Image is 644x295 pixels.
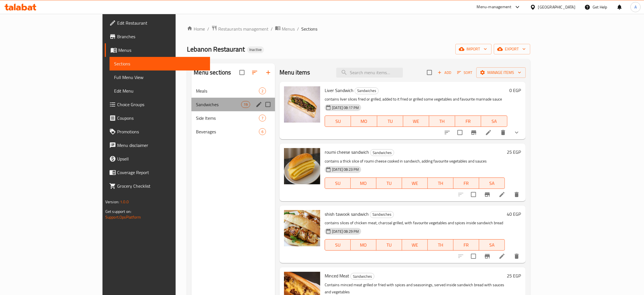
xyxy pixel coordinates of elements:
[297,25,299,32] li: /
[325,158,505,165] p: contains a thick slice of roumi cheese cooked in sandwich, adding favourite vegetables and sauces
[351,273,374,280] span: Sandwiches
[429,116,455,127] button: TH
[259,115,266,121] div: items
[431,117,453,125] span: TH
[370,149,394,156] div: Sandwiches
[351,239,376,251] button: MO
[453,68,476,77] span: Sort items
[255,100,263,109] button: edit
[437,69,452,76] span: Add
[435,68,453,77] button: Add
[120,198,129,206] span: 1.0.0
[404,241,425,249] span: WE
[105,166,210,179] a: Coverage Report
[370,149,394,156] span: Sandwiches
[282,25,295,32] span: Menus
[423,67,435,78] span: Select section
[467,126,481,139] button: Branch-specific-item
[430,241,451,249] span: TH
[110,57,210,70] a: Sections
[430,179,451,187] span: TH
[105,198,119,206] span: Version:
[114,60,206,67] span: Sections
[110,84,210,98] a: Edit Menu
[468,250,479,262] span: Select to update
[456,68,474,77] button: Sort
[403,116,429,127] button: WE
[191,125,275,138] div: Beverages6
[376,239,402,251] button: TU
[196,87,259,94] span: Meals
[353,179,374,187] span: MO
[455,44,492,54] button: import
[330,167,361,172] span: [DATE] 08:23 PM
[457,117,479,125] span: FR
[510,188,523,201] button: delete
[376,178,402,189] button: TU
[370,211,394,218] span: Sandwiches
[211,25,268,33] a: Restaurants management
[259,87,266,94] div: items
[634,4,637,10] span: A
[325,210,369,218] span: shish tawook sandwich
[117,33,206,40] span: Branches
[105,138,210,152] a: Menu disclaimer
[259,128,266,135] div: items
[404,179,425,187] span: WE
[479,178,505,189] button: SA
[453,178,479,189] button: FR
[325,96,507,103] p: contains liver slices fried or grilled, added to it fried or grilled some vegetables and favourit...
[105,30,210,43] a: Branches
[261,66,275,79] button: Add section
[402,239,428,251] button: WE
[236,67,248,78] span: Select all sections
[117,101,206,108] span: Choice Groups
[325,116,351,127] button: SU
[499,253,505,260] a: Edit menu item
[479,239,505,251] button: SA
[280,68,310,77] h2: Menu items
[483,117,505,125] span: SA
[379,117,401,125] span: TU
[110,70,210,84] a: Full Menu View
[191,111,275,125] div: Side Items7
[353,117,375,125] span: MO
[117,20,206,26] span: Edit Restaurant
[105,16,210,30] a: Edit Restaurant
[241,101,250,108] div: items
[513,129,520,136] svg: Show Choices
[428,178,453,189] button: TH
[494,44,530,54] button: export
[187,43,245,55] span: Lebanon Restaurant
[241,102,250,107] span: 19
[191,82,275,141] nav: Menu sections
[538,4,575,10] div: [GEOGRAPHIC_DATA]
[460,46,487,53] span: import
[114,87,206,94] span: Edit Menu
[259,116,266,121] span: 7
[435,68,453,77] span: Add item
[325,148,369,156] span: roumi cheese sandwich
[117,155,206,162] span: Upsell
[355,87,379,94] div: Sandwiches
[325,178,351,189] button: SU
[351,116,377,127] button: MO
[454,127,466,138] span: Select to update
[105,98,210,111] a: Choice Groups
[105,208,131,215] span: Get support on:
[405,117,427,125] span: WE
[336,68,403,78] input: search
[325,86,353,95] span: Liver Sandwich
[481,69,521,76] span: Manage items
[196,101,241,108] span: Sandwiches
[402,178,428,189] button: WE
[196,115,259,121] div: Side Items
[327,117,349,125] span: SU
[481,249,494,263] button: Branch-specific-item
[379,179,400,187] span: TU
[248,66,261,79] span: Sort sections
[194,68,231,77] h2: Menu sections
[377,116,403,127] button: TU
[105,111,210,125] a: Coupons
